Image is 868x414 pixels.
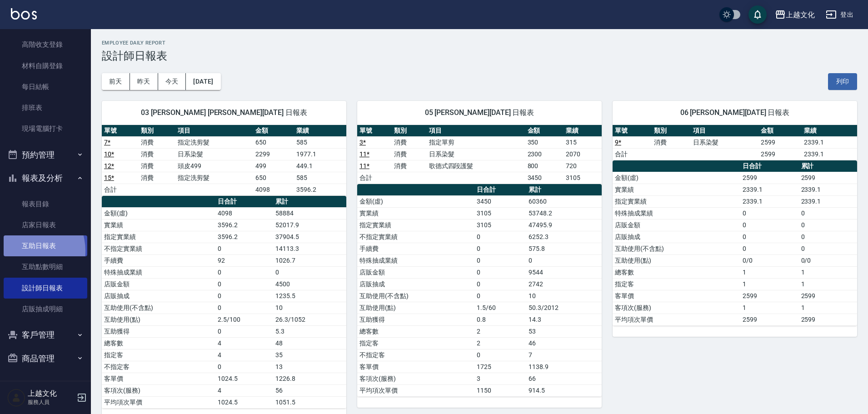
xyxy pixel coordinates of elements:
[294,148,346,160] td: 1977.1
[652,125,691,137] th: 類別
[102,125,346,196] table: a dense table
[273,349,346,361] td: 35
[691,125,758,137] th: 項目
[273,290,346,302] td: 1235.5
[139,125,175,137] th: 類別
[273,207,346,219] td: 58884
[215,302,273,314] td: 0
[740,184,798,195] td: 2339.1
[613,207,740,219] td: 特殊抽成業績
[525,160,564,172] td: 800
[273,314,346,325] td: 26.3/1052
[822,6,857,23] button: 登出
[474,243,526,254] td: 0
[273,361,346,373] td: 13
[102,40,857,46] h2: Employee Daily Report
[175,172,253,184] td: 指定洗剪髮
[28,389,74,398] h5: 上越文化
[102,184,139,195] td: 合計
[215,337,273,349] td: 4
[357,172,392,184] td: 合計
[613,184,740,195] td: 實業績
[474,302,526,314] td: 1.5/60
[357,231,474,243] td: 不指定實業績
[215,219,273,231] td: 3596.2
[613,148,652,160] td: 合計
[357,254,474,266] td: 特殊抽成業績
[273,243,346,254] td: 14113.3
[564,172,602,184] td: 3105
[175,160,253,172] td: 頭皮499
[294,136,346,148] td: 585
[474,219,526,231] td: 3105
[526,231,602,243] td: 6252.3
[4,256,87,277] a: 互助點數明細
[474,254,526,266] td: 0
[253,184,294,195] td: 4098
[474,195,526,207] td: 3450
[4,143,87,167] button: 預約管理
[215,207,273,219] td: 4098
[474,290,526,302] td: 0
[357,125,602,184] table: a dense table
[102,325,215,337] td: 互助獲得
[102,373,215,384] td: 客單價
[357,361,474,373] td: 客單價
[564,160,602,172] td: 720
[357,384,474,396] td: 平均項次單價
[215,361,273,373] td: 0
[799,207,857,219] td: 0
[294,125,346,137] th: 業績
[139,172,175,184] td: 消費
[799,184,857,195] td: 2339.1
[613,219,740,231] td: 店販金額
[102,266,215,278] td: 特殊抽成業績
[273,278,346,290] td: 4500
[613,231,740,243] td: 店販抽成
[526,349,602,361] td: 7
[427,160,525,172] td: 歌德式四段護髮
[526,195,602,207] td: 60360
[474,184,526,196] th: 日合計
[799,160,857,172] th: 累計
[564,148,602,160] td: 2070
[102,125,139,137] th: 單號
[215,396,273,408] td: 1024.5
[613,125,652,137] th: 單號
[613,160,857,326] table: a dense table
[4,34,87,55] a: 高階收支登錄
[253,125,294,137] th: 金額
[740,302,798,314] td: 1
[526,219,602,231] td: 47495.9
[740,290,798,302] td: 2599
[139,136,175,148] td: 消費
[771,5,818,24] button: 上越文化
[294,184,346,195] td: 3596.2
[526,384,602,396] td: 914.5
[392,160,426,172] td: 消費
[273,196,346,208] th: 累計
[357,337,474,349] td: 指定客
[613,278,740,290] td: 指定客
[215,266,273,278] td: 0
[613,314,740,325] td: 平均項次單價
[4,194,87,214] a: 報表目錄
[4,235,87,256] a: 互助日報表
[740,207,798,219] td: 0
[740,243,798,254] td: 0
[294,160,346,172] td: 449.1
[740,266,798,278] td: 1
[802,148,857,160] td: 2339.1
[526,325,602,337] td: 53
[139,148,175,160] td: 消費
[613,125,857,160] table: a dense table
[526,337,602,349] td: 46
[102,50,857,62] h3: 設計師日報表
[102,361,215,373] td: 不指定客
[368,108,591,117] span: 05 [PERSON_NAME][DATE] 日報表
[357,278,474,290] td: 店販抽成
[273,266,346,278] td: 0
[102,349,215,361] td: 指定客
[427,125,525,137] th: 項目
[474,314,526,325] td: 0.8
